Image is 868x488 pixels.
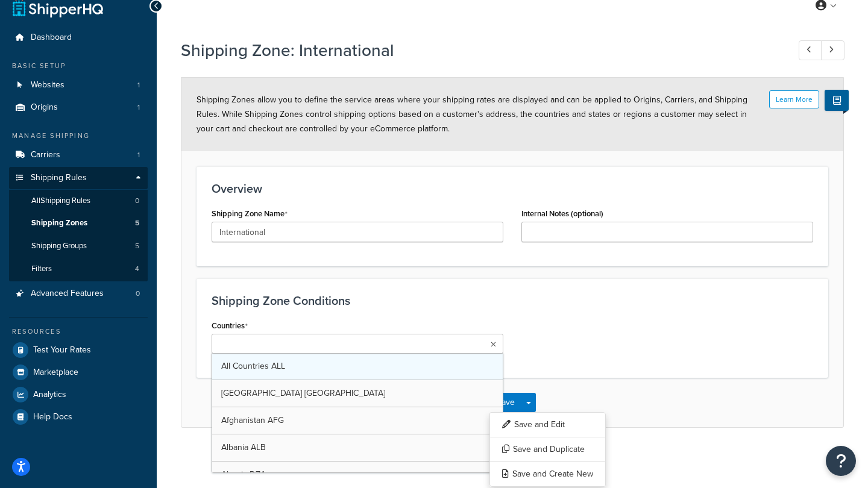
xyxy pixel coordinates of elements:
span: Shipping Zones [31,218,87,228]
span: Shipping Rules [31,173,87,183]
label: Shipping Zone Name [212,209,288,219]
button: Save and Duplicate [489,437,606,462]
span: 1 [137,150,140,160]
span: 5 [135,218,139,228]
a: Dashboard [9,27,148,49]
h3: Shipping Zone Conditions [212,294,813,307]
span: All Countries ALL [221,360,285,372]
button: Show Help Docs [825,90,849,111]
a: Origins1 [9,96,148,119]
span: Carriers [31,150,60,160]
a: Analytics [9,384,148,405]
a: Previous Record [799,40,822,60]
button: Save [489,393,522,412]
span: Test Your Rates [33,345,91,355]
a: Afghanistan AFG [212,407,503,434]
div: Manage Shipping [9,131,148,141]
a: Algeria DZA [212,461,503,488]
div: Basic Setup [9,61,148,71]
li: Shipping Groups [9,235,148,257]
a: Filters4 [9,258,148,280]
a: Albania ALB [212,434,503,461]
a: All Countries ALL [212,353,503,380]
button: Learn More [769,90,819,108]
li: Shipping Zones [9,212,148,234]
span: 5 [135,241,139,251]
span: 1 [137,102,140,113]
li: Origins [9,96,148,119]
span: Websites [31,80,64,90]
span: Filters [31,264,52,274]
h1: Shipping Zone: International [181,39,776,62]
span: Albania ALB [221,441,266,454]
a: Shipping Groups5 [9,235,148,257]
span: 0 [135,196,139,206]
a: Marketplace [9,361,148,383]
span: 4 [135,264,139,274]
button: Open Resource Center [826,446,856,476]
li: Advanced Features [9,283,148,305]
a: [GEOGRAPHIC_DATA] [GEOGRAPHIC_DATA] [212,380,503,407]
span: Help Docs [33,412,72,422]
li: Websites [9,74,148,96]
li: Carriers [9,144,148,166]
span: [GEOGRAPHIC_DATA] [GEOGRAPHIC_DATA] [221,387,385,399]
span: Analytics [33,390,66,400]
a: Test Your Rates [9,339,148,361]
span: 0 [136,289,140,299]
span: Dashboard [31,33,72,43]
span: Shipping Zones allow you to define the service areas where your shipping rates are displayed and ... [197,93,747,135]
a: AllShipping Rules0 [9,190,148,212]
span: Algeria DZA [221,468,266,481]
button: Save and Create New [489,461,606,487]
button: Save and Edit [489,412,606,437]
span: Origins [31,102,58,113]
span: Afghanistan AFG [221,414,284,427]
a: Carriers1 [9,144,148,166]
a: Shipping Rules [9,167,148,189]
li: Filters [9,258,148,280]
li: Shipping Rules [9,167,148,281]
span: All Shipping Rules [31,196,90,206]
span: Shipping Groups [31,241,87,251]
div: Resources [9,327,148,337]
span: Advanced Features [31,289,104,299]
label: Internal Notes (optional) [521,209,603,218]
span: Marketplace [33,368,78,378]
h3: Overview [212,182,813,195]
span: 1 [137,80,140,90]
a: Next Record [821,40,844,60]
a: Shipping Zones5 [9,212,148,234]
label: Countries [212,321,248,331]
a: Advanced Features0 [9,283,148,305]
a: Help Docs [9,406,148,428]
a: Websites1 [9,74,148,96]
